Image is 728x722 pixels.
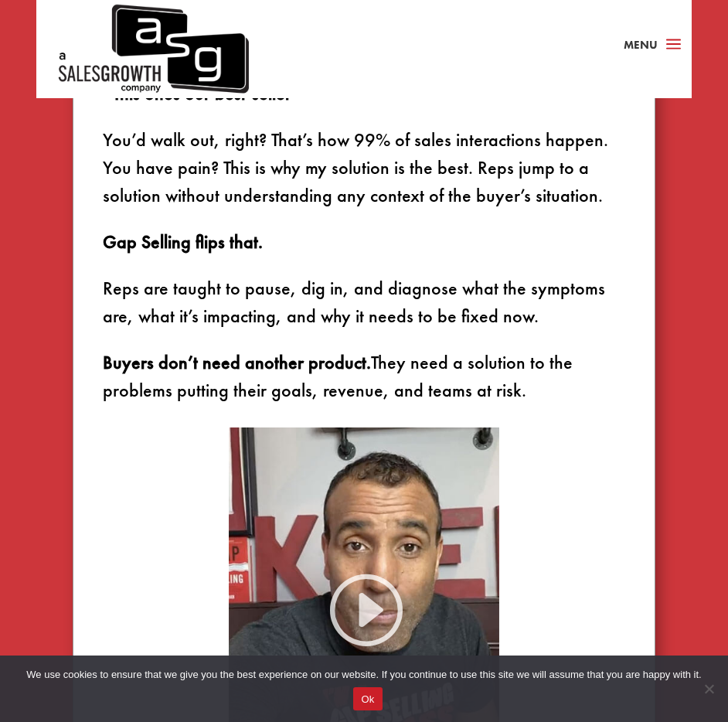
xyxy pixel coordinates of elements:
span: We use cookies to ensure that we give you the best experience on our website. If you continue to ... [26,667,701,683]
span: a [662,33,685,56]
p: You’d walk out, right? That’s how 99% of sales interactions happen. You have pain? This is why my... [103,126,625,228]
strong: Buyers don’t need another product. [103,350,371,374]
button: Ok [353,687,382,710]
p: They need a solution to the problems putting their goals, revenue, and teams at risk. [103,349,625,404]
span: Menu [624,37,658,53]
span: No [701,681,716,696]
strong: Gap Selling flips that. [103,230,263,254]
p: Reps are taught to pause, dig in, and diagnose what the symptoms are, what it’s impacting, and wh... [103,274,625,349]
